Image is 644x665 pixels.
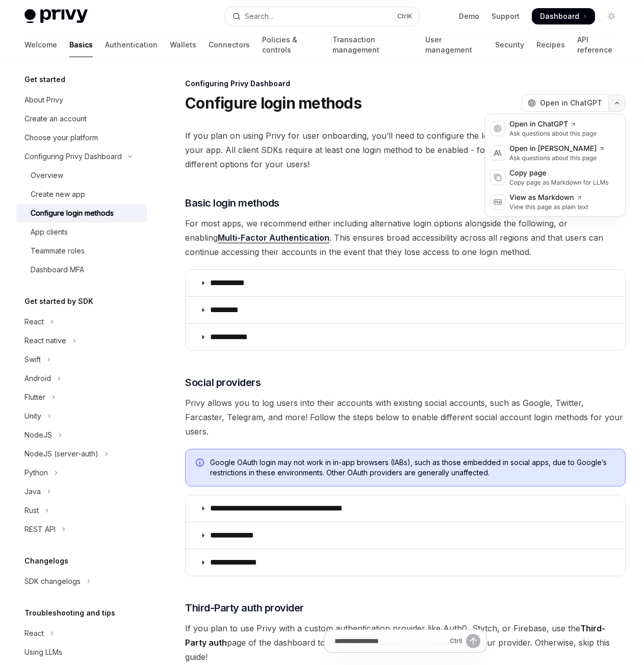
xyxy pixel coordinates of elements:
[31,188,85,200] div: Create new app
[24,132,98,144] div: Choose your platform
[185,94,362,112] h1: Configure login methods
[577,33,620,57] a: API reference
[16,110,147,128] a: Create an account
[16,624,147,643] button: Toggle React section
[24,353,41,366] div: Swift
[31,245,85,257] div: Teammate roles
[31,207,114,219] div: Configure login methods
[170,33,196,57] a: Wallets
[24,555,68,567] h5: Changelogs
[245,10,273,22] div: Search...
[105,33,158,57] a: Authentication
[24,429,52,441] div: NodeJS
[509,168,609,178] div: Copy page
[24,73,65,86] h5: Get started
[509,119,597,130] div: Open in ChatGPT
[24,607,115,619] h5: Troubleshooting and tips
[24,410,41,422] div: Unity
[16,204,147,222] a: Configure login methods
[31,226,68,238] div: App clients
[262,33,320,57] a: Policies & controls
[24,523,56,535] div: REST API
[24,33,57,57] a: Welcome
[31,169,63,182] div: Overview
[69,33,93,57] a: Basics
[16,261,147,279] a: Dashboard MFA
[24,335,66,347] div: React native
[509,178,609,187] div: Copy page as Markdown for LLMs
[16,464,147,482] button: Toggle Python section
[540,98,602,108] span: Open in ChatGPT
[210,457,615,478] span: Google OAuth login may not work in in-app browsers (IABs), such as those embedded in social apps,...
[492,11,520,21] a: Support
[185,601,304,615] span: Third-Party auth provider
[196,458,206,469] svg: Info
[16,445,147,463] button: Toggle NodeJS (server-auth) section
[185,79,626,89] div: Configuring Privy Dashboard
[16,185,147,203] a: Create new app
[16,482,147,501] button: Toggle Java section
[16,501,147,520] button: Toggle Rust section
[16,572,147,591] button: Toggle SDK changelogs section
[185,129,626,171] span: If you plan on using Privy for user onboarding, you’ll need to configure the login methods you wa...
[509,154,605,162] div: Ask questions about this page
[466,634,480,648] button: Send message
[24,372,51,385] div: Android
[24,448,98,460] div: NodeJS (server-auth)
[16,643,147,661] a: Using LLMs
[16,520,147,539] button: Toggle REST API section
[24,94,63,106] div: About Privy
[509,144,605,154] div: Open in [PERSON_NAME]
[24,504,39,517] div: Rust
[509,130,597,138] div: Ask questions about this page
[334,630,446,652] input: Ask a question...
[521,94,608,112] button: Open in ChatGPT
[185,216,626,259] span: For most apps, we recommend either including alternative login options alongside the following, o...
[218,233,329,243] a: Multi-Factor Authentication
[225,7,418,25] button: Open search
[16,242,147,260] a: Teammate roles
[397,12,413,20] span: Ctrl K
[16,147,147,166] button: Toggle Configuring Privy Dashboard section
[24,113,87,125] div: Create an account
[24,295,93,308] h5: Get started by SDK
[16,331,147,350] button: Toggle React native section
[16,129,147,147] a: Choose your platform
[16,91,147,109] a: About Privy
[16,407,147,425] button: Toggle Unity section
[209,33,250,57] a: Connectors
[24,485,41,498] div: Java
[16,426,147,444] button: Toggle NodeJS section
[16,388,147,406] button: Toggle Flutter section
[185,396,626,439] span: Privy allows you to log users into their accounts with existing social accounts, such as Google, ...
[24,575,81,587] div: SDK changelogs
[24,646,62,658] div: Using LLMs
[16,350,147,369] button: Toggle Swift section
[425,33,482,57] a: User management
[31,264,84,276] div: Dashboard MFA
[509,203,588,211] div: View this page as plain text
[509,193,588,203] div: View as Markdown
[185,375,261,390] span: Social providers
[332,33,413,57] a: Transaction management
[24,150,122,163] div: Configuring Privy Dashboard
[24,627,44,640] div: React
[16,313,147,331] button: Toggle React section
[603,8,620,24] button: Toggle dark mode
[24,9,88,23] img: light logo
[495,33,524,57] a: Security
[540,11,579,21] span: Dashboard
[459,11,479,21] a: Demo
[24,467,48,479] div: Python
[24,316,44,328] div: React
[185,621,626,664] span: If you plan to use Privy with a custom authentication provider like Auth0, Stytch, or Firebase, u...
[24,391,45,403] div: Flutter
[16,369,147,388] button: Toggle Android section
[16,166,147,185] a: Overview
[536,33,565,57] a: Recipes
[185,196,279,210] span: Basic login methods
[16,223,147,241] a: App clients
[532,8,595,24] a: Dashboard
